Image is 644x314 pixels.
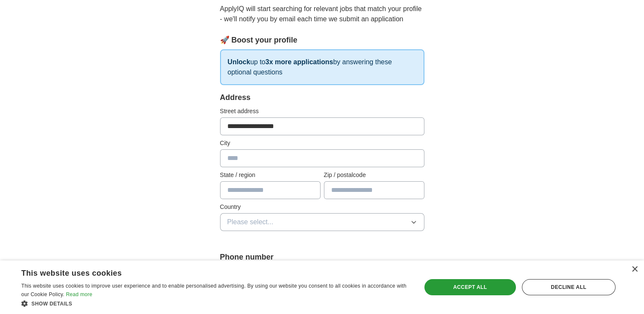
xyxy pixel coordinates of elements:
[220,213,424,231] button: Please select...
[21,283,406,297] span: This website uses cookies to improve user experience and to enable personalised advertising. By u...
[227,217,274,227] span: Please select...
[66,291,92,297] a: Read more, opens a new window
[21,299,409,308] div: Show details
[324,171,424,180] label: Zip / postalcode
[220,107,424,116] label: Street address
[21,265,388,278] div: This website uses cookies
[220,49,424,85] p: up to by answering these optional questions
[220,4,424,24] p: ApplyIQ will start searching for relevant jobs that match your profile - we'll notify you by emai...
[220,171,321,180] label: State / region
[631,266,638,273] div: Close
[424,279,516,295] div: Accept all
[31,301,72,307] span: Show details
[220,203,424,211] label: Country
[220,34,424,46] div: 🚀 Boost your profile
[220,92,424,103] div: Address
[220,139,424,148] label: City
[220,251,424,263] label: Phone number
[265,58,333,66] strong: 3x more applications
[522,279,615,295] div: Decline all
[228,58,250,66] strong: Unlock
